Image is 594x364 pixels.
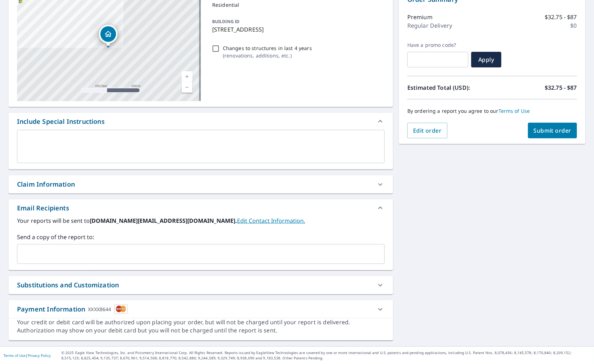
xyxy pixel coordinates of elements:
[471,52,501,67] button: Apply
[9,199,393,216] div: Email Recipients
[528,123,577,138] button: Submit order
[9,300,393,318] div: Payment InformationXXXX8644cardImage
[9,113,393,130] div: Include Special Instructions
[90,217,237,225] b: [DOMAIN_NAME][EMAIL_ADDRESS][DOMAIN_NAME].
[571,21,577,30] p: $0
[4,353,51,358] p: |
[499,107,530,114] a: Terms of Use
[407,83,492,92] p: Estimated Total (USD):
[9,276,393,294] div: Substitutions and Customization
[534,127,572,134] span: Submit order
[477,56,496,64] span: Apply
[407,123,447,138] button: Edit order
[407,21,452,30] p: Regular Delivery
[17,233,385,241] label: Send a copy of the report to:
[182,82,192,93] a: Current Level 17, Zoom Out
[17,280,119,290] div: Substitutions and Customization
[212,18,240,24] p: BUILDING ID
[9,175,393,193] div: Claim Information
[88,304,111,314] div: XXXX8644
[17,180,75,189] div: Claim Information
[28,353,51,358] a: Privacy Policy
[223,52,312,59] p: ( renovations, additions, etc. )
[17,318,385,335] div: Your credit or debit card will be authorized upon placing your order, but will not be charged unt...
[545,83,577,92] p: $32.75 - $87
[99,25,117,47] div: Dropped pin, building 1, Residential property, 135 Key Haven Rd Key West, FL 33040
[4,353,26,358] a: Terms of Use
[407,42,468,48] label: Have a promo code?
[61,350,590,361] p: © 2025 Eagle View Technologies, Inc. and Pictometry International Corp. All Rights Reserved. Repo...
[17,117,105,126] div: Include Special Instructions
[407,13,433,21] p: Premium
[17,203,69,213] div: Email Recipients
[545,13,577,21] p: $32.75 - $87
[212,25,382,34] p: [STREET_ADDRESS]
[114,304,128,314] img: cardImage
[237,217,305,225] a: EditContactInfo
[407,108,577,114] p: By ordering a report you agree to our
[212,1,382,9] p: Residential
[17,304,128,314] div: Payment Information
[223,44,312,52] p: Changes to structures in last 4 years
[17,216,385,225] label: Your reports will be sent to
[182,71,192,82] a: Current Level 17, Zoom In
[413,127,442,134] span: Edit order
